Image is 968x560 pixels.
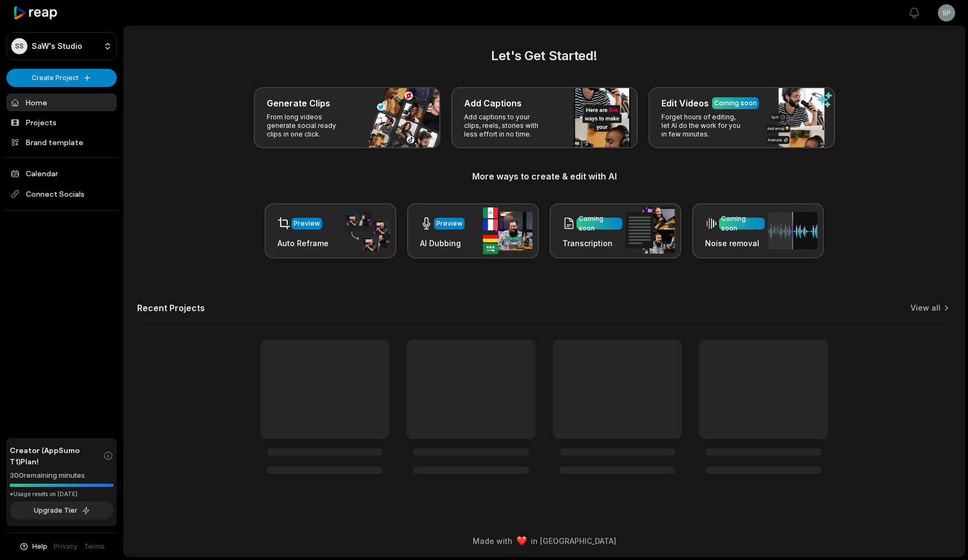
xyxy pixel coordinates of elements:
div: Coming soon [579,214,620,233]
span: Connect Socials [6,184,117,204]
img: noise_removal.png [768,212,817,249]
div: Preview [436,219,462,228]
a: Home [6,94,117,111]
span: Creator (AppSumo T1) Plan! [10,444,103,467]
button: Upgrade Tier [10,501,113,520]
div: Coming soon [714,98,757,108]
a: Projects [6,113,117,131]
h3: Edit Videos [661,97,709,110]
h3: Noise removal [705,238,765,249]
div: *Usage resets on [DATE] [10,490,113,498]
p: From long videos generate social ready clips in one click. [267,113,350,139]
img: ai_dubbing.png [483,207,532,254]
div: Made with in [GEOGRAPHIC_DATA] [134,535,955,547]
img: auto_reframe.png [340,210,390,252]
h2: Recent Projects [137,303,205,313]
h3: Transcription [563,238,622,249]
p: Forget hours of editing, let AI do the work for you in few minutes. [661,113,745,139]
button: Help [19,542,47,551]
a: Privacy [54,542,77,551]
a: View all [910,303,941,313]
h3: Auto Reframe [277,238,329,249]
div: 300 remaining minutes [10,470,113,481]
p: SaW's Studio [32,41,82,51]
p: Add captions to your clips, reels, stories with less effort in no time. [464,113,547,139]
div: Preview [294,219,320,228]
h2: Let's Get Started! [137,46,951,66]
button: Create Project [6,69,117,87]
a: Terms [84,542,105,551]
img: transcription.png [625,207,675,254]
h3: More ways to create & edit with AI [137,170,951,183]
span: Help [32,542,47,551]
div: Coming soon [721,214,763,233]
h3: Add Captions [464,97,522,110]
h3: AI Dubbing [420,238,465,249]
a: Brand template [6,133,117,151]
h3: Generate Clips [267,97,330,110]
a: Calendar [6,164,117,182]
img: heart emoji [517,536,526,546]
div: SS [11,38,27,54]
